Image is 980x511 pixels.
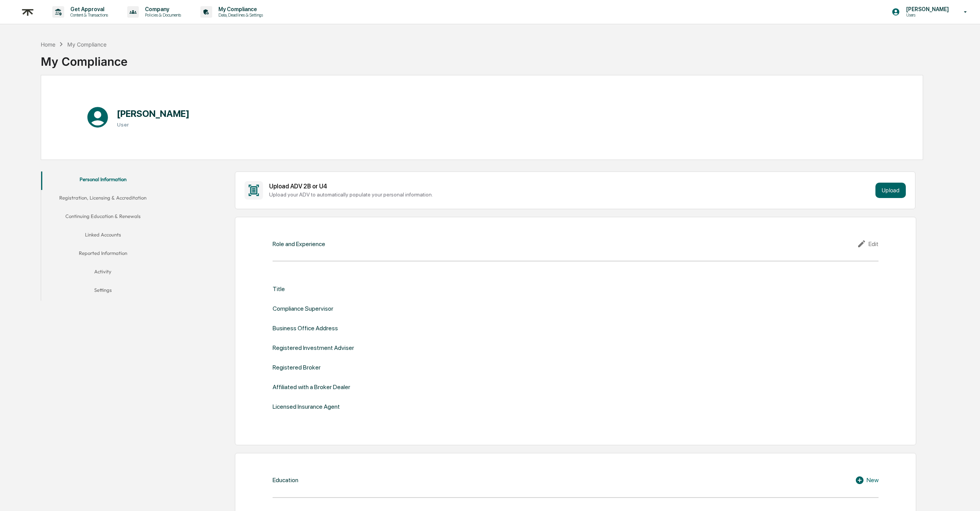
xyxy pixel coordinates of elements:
button: Reported Information [41,245,164,264]
p: [PERSON_NAME] [900,6,953,12]
button: Registration, Licensing & Accreditation [41,190,164,208]
button: Activity [41,264,164,282]
button: Settings [41,282,164,301]
h3: User [117,122,190,128]
div: Registered Broker [273,364,321,371]
p: My Compliance [212,6,267,12]
button: Continuing Education & Renewals [41,208,164,227]
div: Registered Investment Adviser [273,344,354,351]
h1: [PERSON_NAME] [117,108,190,119]
div: Compliance Supervisor [273,305,333,312]
button: Personal Information [41,171,164,190]
div: secondary tabs example [41,171,164,301]
div: Upload your ADV to automatically populate your personal information. [269,191,872,198]
div: Role and Experience [273,240,325,248]
img: logo [18,3,37,22]
div: Home [41,41,55,48]
p: Users [900,12,953,18]
div: Business Office Address [273,325,338,332]
p: Content & Transactions [64,12,112,18]
button: Linked Accounts [41,227,164,245]
p: Get Approval [64,6,112,12]
div: Affiliated with a Broker Dealer [273,383,350,391]
div: New [855,476,879,485]
div: Licensed Insurance Agent [273,403,340,410]
div: My Compliance [67,41,106,48]
div: Edit [857,239,879,248]
p: Company [139,6,185,12]
p: Policies & Documents [139,12,185,18]
div: Education [273,476,298,484]
div: Upload ADV 2B or U4 [269,183,872,190]
p: Data, Deadlines & Settings [212,12,267,18]
div: Title [273,285,285,293]
div: My Compliance [41,48,128,68]
button: Upload [875,183,906,198]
